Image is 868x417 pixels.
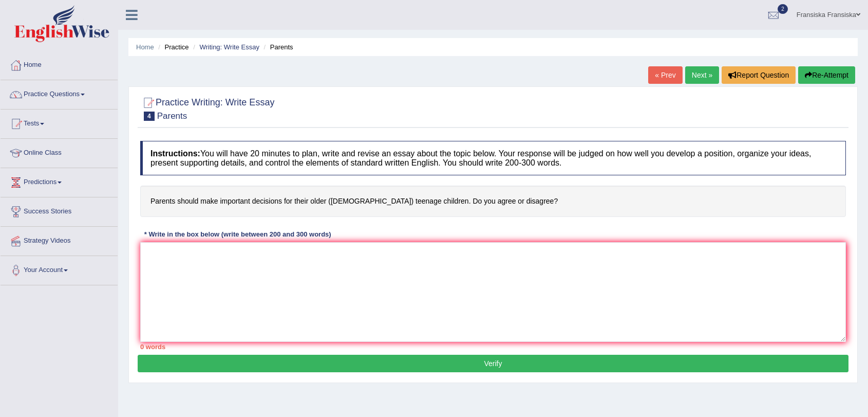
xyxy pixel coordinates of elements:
li: Parents [261,42,293,52]
h4: You will have 20 minutes to plan, write and revise an essay about the topic below. Your response ... [140,141,846,175]
a: Writing: Write Essay [199,43,259,51]
a: « Prev [648,66,682,84]
li: Practice [156,42,188,52]
a: Home [1,51,118,77]
a: Home [136,43,154,51]
button: Verify [138,355,848,372]
button: Report Question [722,66,796,84]
h4: Parents should make important decisions for their older ([DEMOGRAPHIC_DATA]) teenage children. Do... [140,186,846,217]
span: 4 [144,112,155,121]
div: * Write in the box below (write between 200 and 300 words) [140,230,335,240]
div: 0 words [140,342,846,352]
a: Strategy Videos [1,227,118,252]
span: 2 [778,4,788,14]
button: Re-Attempt [798,66,855,84]
a: Predictions [1,168,118,194]
b: Instructions: [150,149,200,158]
a: Success Stories [1,197,118,223]
a: Next » [685,66,719,84]
a: Practice Questions [1,80,118,106]
small: Parents [157,111,187,121]
h2: Practice Writing: Write Essay [140,95,274,121]
a: Your Account [1,256,118,282]
a: Online Class [1,139,118,165]
a: Tests [1,110,118,135]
